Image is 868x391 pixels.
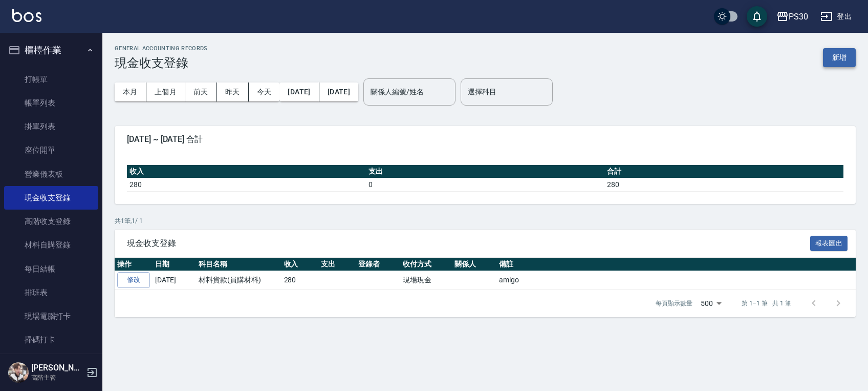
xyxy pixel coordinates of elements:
[4,115,98,138] a: 掛單列表
[816,7,856,26] button: 登出
[400,271,452,290] td: 現場現金
[4,328,98,352] a: 掃碼打卡
[789,10,808,23] div: PS30
[146,83,185,101] button: 上個月
[115,216,856,225] p: 共 1 筆, 1 / 1
[281,258,319,271] th: 收入
[823,48,856,67] button: 新增
[4,37,98,64] button: 櫃檯作業
[196,258,281,271] th: 科目名稱
[772,6,812,27] button: PS30
[4,281,98,304] a: 排班表
[117,272,150,288] a: 修改
[496,258,856,271] th: 備註
[4,186,98,210] a: 現金收支登錄
[185,83,217,101] button: 前天
[127,178,366,191] td: 280
[249,83,280,101] button: 今天
[153,271,196,290] td: [DATE]
[366,165,605,178] th: 支出
[115,258,153,271] th: 操作
[4,91,98,115] a: 帳單列表
[8,362,29,383] img: Person
[153,258,196,271] th: 日期
[400,258,452,271] th: 收付方式
[279,83,319,101] button: [DATE]
[496,271,856,290] td: amigo
[366,178,605,191] td: 0
[31,363,83,373] h5: [PERSON_NAME]
[747,6,767,27] button: save
[115,45,208,52] h2: GENERAL ACCOUNTING RECORDS
[318,258,356,271] th: 支出
[4,257,98,281] a: 每日結帳
[319,83,358,101] button: [DATE]
[656,299,692,308] p: 每頁顯示數量
[115,83,146,101] button: 本月
[742,299,791,308] p: 第 1–1 筆 共 1 筆
[4,162,98,186] a: 營業儀表板
[127,238,810,249] span: 現金收支登錄
[697,290,725,317] div: 500
[604,165,843,178] th: 合計
[810,238,848,248] a: 報表匯出
[452,258,496,271] th: 關係人
[12,9,41,22] img: Logo
[810,236,848,252] button: 報表匯出
[127,134,843,145] span: [DATE] ~ [DATE] 合計
[4,138,98,162] a: 座位開單
[4,304,98,328] a: 現場電腦打卡
[356,258,400,271] th: 登錄者
[4,68,98,91] a: 打帳單
[281,271,319,290] td: 280
[127,165,366,178] th: 收入
[196,271,281,290] td: 材料貨款(員購材料)
[604,178,843,191] td: 280
[4,210,98,233] a: 高階收支登錄
[4,233,98,257] a: 材料自購登錄
[31,373,83,382] p: 高階主管
[115,56,208,70] h3: 現金收支登錄
[823,52,856,62] a: 新增
[217,83,249,101] button: 昨天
